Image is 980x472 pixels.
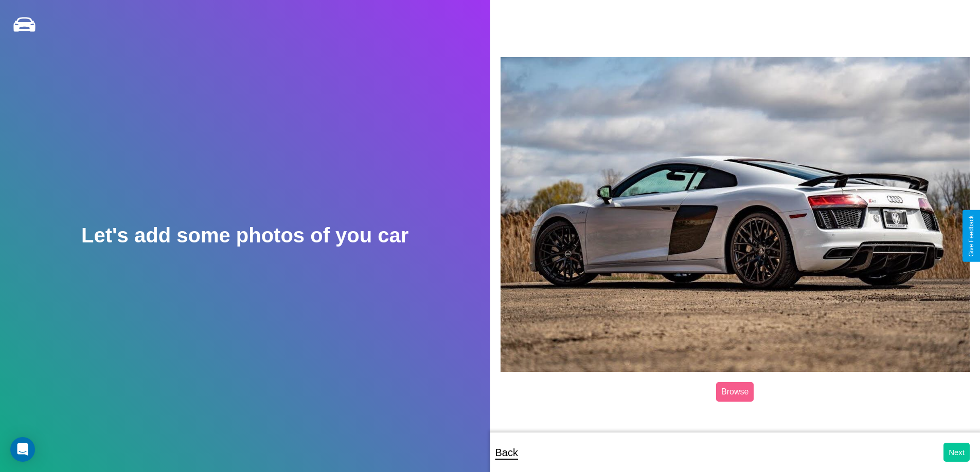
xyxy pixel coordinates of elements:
[716,382,754,402] label: Browse
[81,224,408,247] h2: Let's add some photos of you car
[501,57,970,372] img: posted
[10,437,35,462] div: Open Intercom Messenger
[495,443,518,462] p: Back
[943,443,970,462] button: Next
[968,215,975,257] div: Give Feedback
